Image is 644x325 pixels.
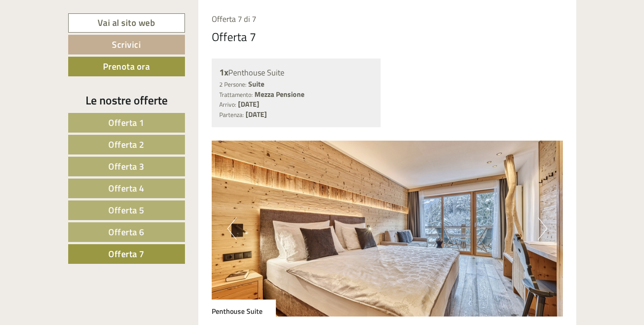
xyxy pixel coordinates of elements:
small: Partenza: [219,110,244,119]
b: Suite [248,79,264,89]
small: Arrivo: [219,100,236,109]
a: Scrivici [68,35,185,54]
div: Offerta 7 [212,29,256,45]
span: Offerta 2 [108,137,144,151]
span: Offerta 7 di 7 [212,13,256,25]
span: Offerta 1 [108,116,144,129]
a: Vai al sito web [68,13,185,33]
small: Trattamento: [219,90,253,99]
div: Le nostre offerte [68,92,185,108]
button: Previous [227,217,237,240]
b: 1x [219,65,228,79]
button: Next [538,217,547,240]
span: Offerta 3 [108,159,144,173]
span: Offerta 7 [108,247,144,261]
a: Prenota ora [68,57,185,76]
div: Penthouse Suite [219,66,373,79]
b: [DATE] [246,109,267,120]
span: Offerta 5 [108,203,144,217]
div: Penthouse Suite [212,300,276,317]
img: image [212,141,563,317]
span: Offerta 6 [108,225,144,239]
b: Mezza Pensione [254,89,304,100]
small: 2 Persone: [219,80,246,89]
span: Offerta 4 [108,181,144,195]
b: [DATE] [238,99,259,109]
